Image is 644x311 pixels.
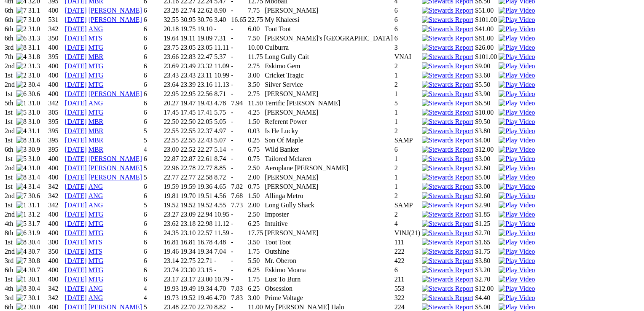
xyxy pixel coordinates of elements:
[422,72,473,79] img: Stewards Report
[499,53,535,61] img: Play Video
[499,155,535,162] a: View replay
[28,43,47,52] td: 31.1
[499,276,535,283] a: View replay
[499,211,535,218] a: View replay
[264,25,393,33] td: Toot Toot
[48,53,64,61] td: 395
[499,220,535,228] img: Play Video
[499,164,535,172] img: Play Video
[16,109,27,116] img: 5
[247,43,263,52] td: 10.00
[231,6,247,15] td: -
[16,294,27,302] img: 7
[499,62,535,70] img: Play Video
[231,43,247,52] td: -
[89,127,104,134] a: MBR
[422,109,473,116] img: Stewards Report
[422,146,473,153] img: Stewards Report
[422,183,473,190] img: Stewards Report
[180,6,196,15] td: 22.74
[180,43,196,52] td: 23.05
[89,109,104,116] a: MTG
[394,34,421,43] td: 6
[422,53,473,61] img: Stewards Report
[48,25,64,33] td: 342
[499,192,535,200] img: Play Video
[89,146,104,153] a: MBR
[16,164,27,172] img: 4
[89,25,103,32] a: ANG
[16,62,27,70] img: 2
[4,53,15,61] td: 7th
[499,248,535,255] img: Play Video
[247,34,263,43] td: 7.50
[65,155,87,162] a: [DATE]
[180,16,196,24] td: 30.95
[422,137,473,144] img: Stewards Report
[143,62,163,70] td: 6
[16,229,27,237] img: 6
[89,118,104,125] a: MBR
[65,294,87,301] a: [DATE]
[422,35,473,42] img: Stewards Report
[16,44,27,51] img: 8
[499,7,535,14] img: Play Video
[499,146,535,153] a: View replay
[499,7,535,14] a: View replay
[89,266,104,273] a: MTG
[475,43,497,52] td: $26.00
[16,146,27,153] img: 3
[65,248,87,255] a: [DATE]
[65,276,87,283] a: [DATE]
[65,303,87,311] a: [DATE]
[65,211,87,218] a: [DATE]
[65,127,87,134] a: [DATE]
[499,62,535,70] a: View replay
[89,7,142,14] a: [PERSON_NAME]
[89,90,142,97] a: [PERSON_NAME]
[16,285,27,292] img: 8
[197,6,213,15] td: 22.62
[499,294,535,302] img: Play Video
[499,183,535,190] a: View replay
[16,155,27,163] img: 5
[16,266,27,274] img: 4
[499,303,535,311] img: Play Video
[143,25,163,33] td: 6
[89,257,104,264] a: MTG
[89,276,104,283] a: MTG
[16,7,27,14] img: 7
[65,146,87,153] a: [DATE]
[214,25,230,33] td: -
[394,16,421,24] td: 6
[65,72,87,79] a: [DATE]
[65,229,87,236] a: [DATE]
[214,43,230,52] td: 11.11
[499,16,535,23] a: View replay
[499,25,535,32] a: View replay
[499,266,535,274] img: Play Video
[499,201,535,209] a: View replay
[28,25,47,33] td: 31.0
[65,99,87,107] a: [DATE]
[422,25,473,33] img: Stewards Report
[499,44,535,51] a: View replay
[65,7,87,14] a: [DATE]
[89,81,104,88] a: MTG
[143,34,163,43] td: 6
[143,53,163,61] td: 6
[247,16,263,24] td: 22.75
[422,201,473,209] img: Stewards Report
[89,294,103,301] a: ANG
[89,164,142,172] a: [PERSON_NAME]
[48,16,64,24] td: 531
[499,109,535,116] a: View replay
[422,229,473,237] img: Stewards Report
[89,16,142,23] a: [PERSON_NAME]
[499,201,535,209] img: Play Video
[499,72,535,79] a: View replay
[89,137,104,144] a: MBR
[499,174,535,181] a: View replay
[422,90,473,98] img: Stewards Report
[422,44,473,51] img: Stewards Report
